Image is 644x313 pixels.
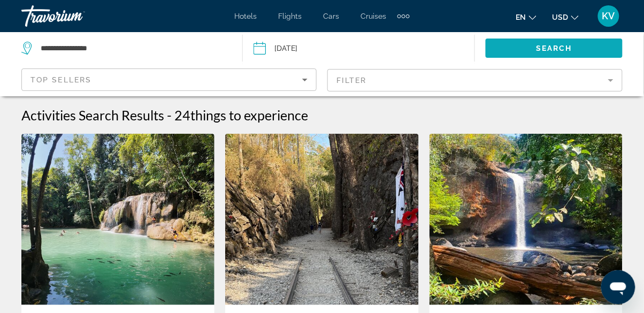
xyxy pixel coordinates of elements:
[190,107,308,123] span: things to experience
[167,107,172,123] span: -
[553,9,579,25] button: Change currency
[536,44,572,52] span: Search
[324,12,340,20] a: Cars
[516,9,536,25] button: Change language
[174,107,308,123] h2: 24
[486,39,623,58] button: Search
[21,107,164,123] h1: Activities Search Results
[602,11,615,21] span: KV
[235,12,257,20] a: Hotels
[225,134,418,305] img: ce.jpg
[279,12,302,20] a: Flights
[601,270,635,304] iframe: Button to launch messaging window
[254,32,474,64] button: Date: Oct 4, 2025
[516,13,526,21] span: en
[430,134,623,305] img: fe.jpg
[361,12,387,20] a: Cruises
[30,73,308,86] mat-select: Sort by
[30,75,91,84] span: Top Sellers
[553,13,569,21] span: USD
[21,2,128,30] a: Travorium
[327,68,623,92] button: Filter
[21,134,214,305] img: 37.jpg
[595,5,623,27] button: User Menu
[397,7,410,25] button: Extra navigation items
